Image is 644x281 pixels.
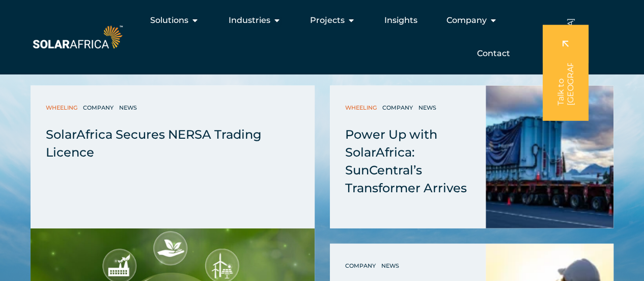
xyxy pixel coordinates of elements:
a: News [418,103,439,113]
a: Contact [477,47,510,60]
span: Solutions [150,14,188,27]
span: Projects [310,14,344,27]
span: Power Up with SolarAfrica: SunCentral’s Transformer Arrives [345,127,467,195]
a: Insights [384,14,417,27]
a: Company [83,103,116,113]
span: SolarAfrica Secures NERSA Trading Licence [46,127,262,160]
a: Wheeling [345,103,379,113]
span: Industries [228,14,270,27]
span: Company [446,14,486,27]
a: News [119,103,139,113]
div: Menu Toggle [125,10,518,64]
a: Company [382,103,415,113]
nav: Menu [125,10,518,64]
img: Power Up with SolarAfrica: SunCentral’s Transformer Arrives 2 [486,86,613,228]
a: News [381,261,402,271]
a: Wheeling [46,103,80,113]
a: Company [345,261,378,271]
